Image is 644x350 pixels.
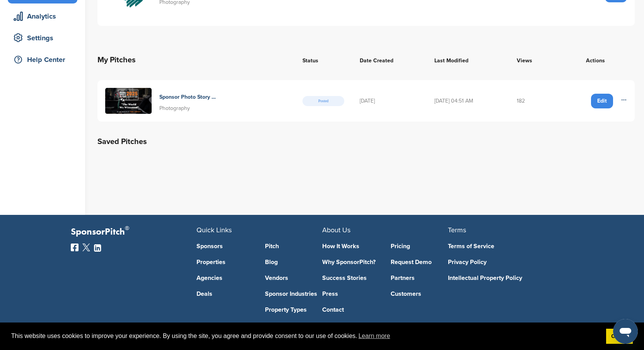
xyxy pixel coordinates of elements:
span: This website uses cookies to improve your experience. By using the site, you agree and provide co... [11,330,600,342]
h2: Saved Pitches [97,136,635,148]
a: How It Works [322,243,379,249]
img: 16 9awardlogo [105,88,152,114]
a: Settings [8,29,77,47]
a: Blog [265,259,322,265]
span: Photography [159,105,190,112]
a: Analytics [8,7,77,25]
a: Request Demo [391,259,448,265]
th: Actions [556,46,635,74]
th: Views [509,46,556,74]
td: 182 [509,80,556,122]
span: Terms [448,226,466,234]
th: Date Created [352,46,427,74]
th: Status [295,46,352,74]
a: Partners [391,275,448,281]
a: Help Center [8,51,77,69]
a: learn more about cookies [357,330,391,342]
a: Contact [322,307,379,313]
a: dismiss cookie message [606,329,633,344]
a: Intellectual Property Policy [448,275,562,281]
div: Settings [12,31,77,45]
a: 16 9awardlogo Sponsor Photo Story Award 2025 Empower The 6th Annual Global Storytelling Competiti... [105,88,287,114]
div: Analytics [12,9,77,23]
a: Property Types [265,307,322,313]
span: About Us [322,226,350,234]
p: SponsorPitch [71,226,196,238]
a: Privacy Policy [448,259,562,265]
span: Quick Links [196,226,232,234]
a: Edit [591,94,613,108]
img: Facebook [71,244,79,251]
td: [DATE] 04:51 AM [427,80,509,122]
img: Twitter [82,244,90,251]
a: Properties [196,259,254,265]
a: Agencies [196,275,254,281]
div: Help Center [12,53,77,67]
a: Press [322,291,379,297]
a: Deals [196,291,254,297]
td: [DATE] [352,80,427,122]
a: Sponsor Industries [265,291,322,297]
a: Customers [391,291,448,297]
a: Pitch [265,243,322,249]
a: Pricing [391,243,448,249]
a: Vendors [265,275,322,281]
iframe: Button to launch messaging window [613,319,638,344]
a: Success Stories [322,275,379,281]
a: Sponsors [196,243,254,249]
span: Posted [302,96,344,106]
span: ® [125,223,129,233]
h4: Sponsor Photo Story Award 2025 Empower The 6th Annual Global Storytelling Competition [159,93,219,101]
a: Why SponsorPitch? [322,259,379,265]
th: Last Modified [427,46,509,74]
a: Terms of Service [448,243,562,249]
th: My Pitches [97,46,295,74]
